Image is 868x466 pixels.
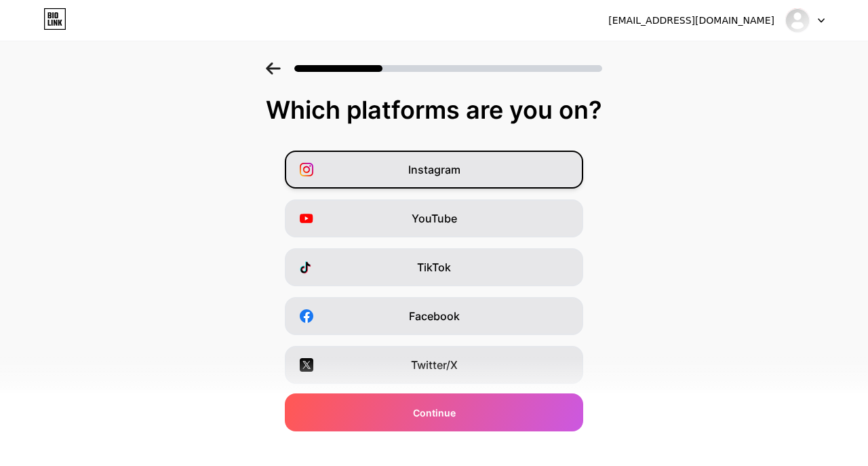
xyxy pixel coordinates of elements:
span: Instagram [408,161,460,178]
img: Optimus Consulting [785,7,810,33]
span: Continue [413,406,456,420]
div: [EMAIL_ADDRESS][DOMAIN_NAME] [608,14,774,28]
span: Twitter/X [411,357,458,373]
span: YouTube [412,210,457,227]
div: Which platforms are you on? [14,96,854,123]
span: TikTok [417,259,451,275]
span: Facebook [409,308,460,324]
